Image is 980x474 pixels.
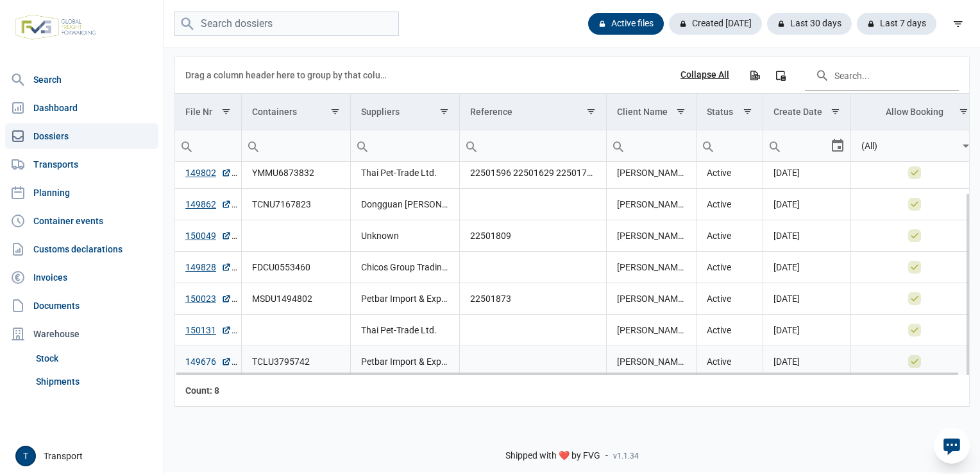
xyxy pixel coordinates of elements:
[15,446,156,466] div: Transport
[696,130,763,162] td: Filter cell
[351,314,460,346] td: Thai Pet-Trade Ltd.
[242,130,351,162] td: Filter cell
[959,107,968,116] span: Show filter options for column 'Allow Booking'
[242,188,351,220] td: TCNU7167823
[831,107,840,116] span: Show filter options for column 'Create Date'
[763,130,830,161] input: Filter cell
[470,107,512,117] div: Reference
[763,130,786,161] div: Search box
[857,13,936,35] div: Last 7 days
[707,107,733,117] div: Status
[460,130,606,161] input: Filter cell
[185,261,232,274] a: 149828
[763,94,850,130] td: Column Create Date
[607,130,696,161] input: Filter cell
[15,446,36,466] button: T
[460,130,483,161] div: Search box
[696,283,763,314] td: Active
[174,12,399,37] input: Search dossiers
[351,188,460,220] td: Dongguan [PERSON_NAME] Company Limited
[606,130,696,162] td: Filter cell
[242,130,265,161] div: Search box
[606,346,696,377] td: [PERSON_NAME] Group NV
[252,107,297,117] div: Containers
[697,130,763,161] input: Filter cell
[351,130,374,161] div: Search box
[460,283,607,314] td: 22501873
[606,220,696,251] td: [PERSON_NAME] Group NV
[773,356,800,367] span: [DATE]
[460,94,607,130] td: Column Reference
[606,314,696,346] td: [PERSON_NAME] Group NV
[696,188,763,220] td: Active
[607,130,630,161] div: Search box
[351,130,460,162] td: Filter cell
[351,283,460,314] td: Petbar Import & Export Co., Ltd.
[5,67,158,92] a: Search
[351,251,460,283] td: Chicos Group Trading Limited, Dongguan [PERSON_NAME] Company Limited, Starlights International Ltd.
[5,208,158,234] a: Container events
[242,130,350,161] input: Filter cell
[606,283,696,314] td: [PERSON_NAME] Group NV
[361,107,400,117] div: Suppliers
[5,123,158,149] a: Dossiers
[696,157,763,188] td: Active
[696,251,763,283] td: Active
[185,166,232,179] a: 149802
[773,294,800,304] span: [DATE]
[505,450,600,462] span: Shipped with ❤️ by FVG
[5,95,158,121] a: Dashboard
[743,107,752,116] span: Show filter options for column 'Status'
[175,130,198,161] div: Search box
[185,384,232,397] div: File Nr Count: 8
[830,130,845,161] div: Select
[763,130,850,162] td: Filter cell
[242,94,351,130] td: Column Containers
[185,57,959,93] div: Data grid toolbar
[613,451,639,461] span: v1.1.34
[460,220,607,251] td: 22501809
[5,152,158,177] a: Transports
[330,107,340,116] span: Show filter options for column 'Containers'
[351,157,460,188] td: Thai Pet-Trade Ltd.
[351,220,460,251] td: Unknown
[5,236,158,262] a: Customs declarations
[5,180,158,206] a: Planning
[958,130,974,161] div: Select
[696,220,763,251] td: Active
[947,12,970,35] div: filter
[185,65,391,85] div: Drag a column header here to group by that column
[805,60,959,91] input: Search in the data grid
[586,107,596,116] span: Show filter options for column 'Reference'
[773,262,800,272] span: [DATE]
[242,251,351,283] td: FDCU0553460
[351,346,460,377] td: Petbar Import & Export Co., Ltd.
[175,94,242,130] td: Column File Nr
[850,94,979,130] td: Column Allow Booking
[439,107,449,116] span: Show filter options for column 'Suppliers'
[31,347,158,370] a: Stock
[743,64,766,87] div: Export all data to Excel
[606,251,696,283] td: [PERSON_NAME] Group NV
[617,107,668,117] div: Client Name
[31,370,158,393] a: Shipments
[10,10,101,45] img: FVG - Global freight forwarding
[175,130,242,162] td: Filter cell
[185,355,232,368] a: 149676
[460,130,607,162] td: Filter cell
[588,13,664,35] div: Active files
[680,69,729,81] div: Collapse All
[242,283,351,314] td: MSDU1494802
[5,293,158,319] a: Documents
[351,94,460,130] td: Column Suppliers
[773,325,800,335] span: [DATE]
[767,13,852,35] div: Last 30 days
[351,130,459,161] input: Filter cell
[773,231,800,241] span: [DATE]
[242,346,351,377] td: TCLU3795742
[605,450,608,462] span: -
[185,324,232,337] a: 150131
[606,94,696,130] td: Column Client Name
[175,57,969,407] div: Data grid with 8 rows and 8 columns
